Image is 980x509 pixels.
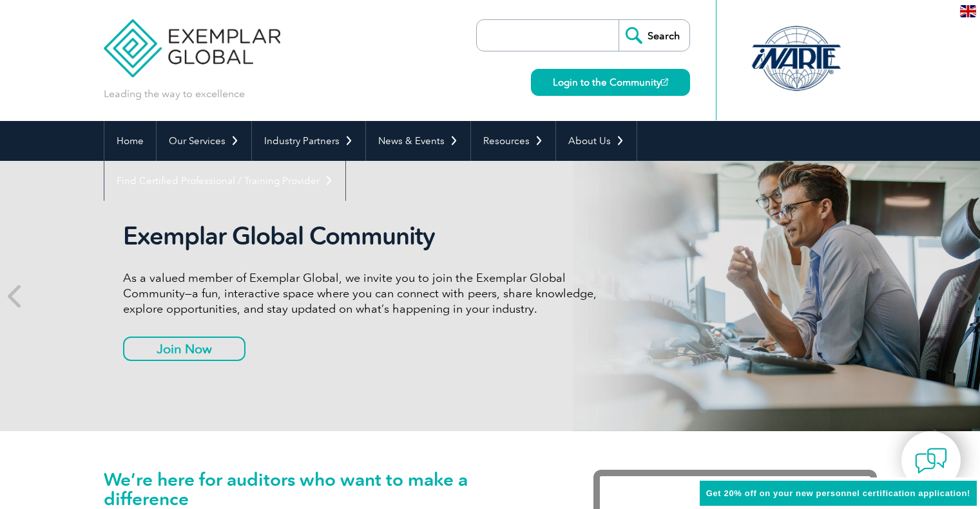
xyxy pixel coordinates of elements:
a: Home [104,121,156,161]
a: Join Now [123,337,245,361]
span: Get 20% off on your new personnel certification application! [706,488,970,498]
p: As a valued member of Exemplar Global, we invite you to join the Exemplar Global Community—a fun,... [123,270,606,317]
a: Industry Partners [252,121,365,161]
a: Resources [471,121,555,161]
h2: Exemplar Global Community [123,221,606,251]
h1: We’re here for auditors who want to make a difference [104,470,555,508]
img: en [960,5,976,17]
a: Our Services [157,121,251,161]
a: About Us [556,121,637,161]
a: Find Certified Professional / Training Provider [104,161,345,201]
p: Leading the way to excellence [104,87,245,101]
img: contact-chat.png [915,445,947,477]
a: Login to the Community [531,69,690,96]
a: News & Events [366,121,470,161]
img: open_square.png [661,79,668,86]
input: Search [619,20,689,51]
